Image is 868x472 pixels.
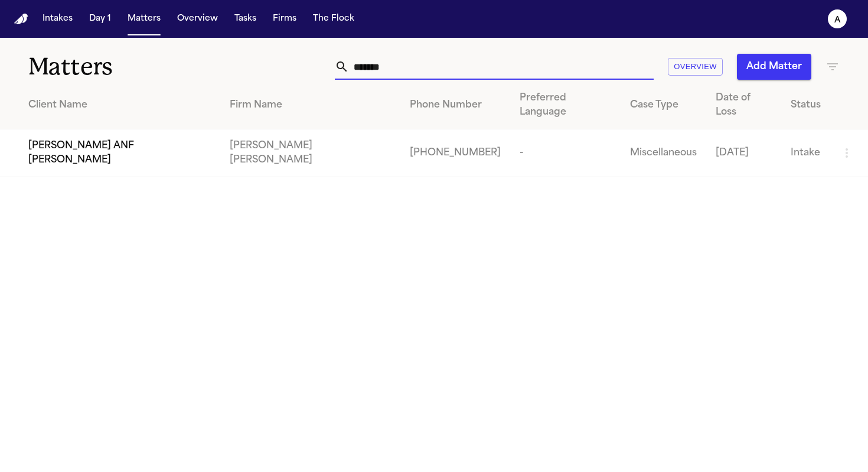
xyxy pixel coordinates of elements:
button: Firms [268,8,301,30]
img: Finch Logo [14,14,28,25]
div: Phone Number [410,98,501,112]
button: Matters [123,8,165,30]
button: Tasks [230,8,261,30]
button: Add Matter [737,54,811,80]
a: Home [14,14,28,25]
td: [DATE] [706,129,781,177]
button: Overview [172,8,223,30]
td: [PHONE_NUMBER] [400,129,510,177]
div: Case Type [630,98,697,112]
div: Status [791,98,821,112]
td: Miscellaneous [621,129,706,177]
td: [PERSON_NAME] [PERSON_NAME] [220,129,400,177]
button: Intakes [38,8,77,30]
div: Date of Loss [716,91,772,119]
button: Day 1 [84,8,116,30]
button: Overview [668,58,723,76]
span: [PERSON_NAME] ANF [PERSON_NAME] [28,139,211,167]
div: Client Name [28,98,211,112]
td: Intake [781,129,830,177]
h1: Matters [28,52,253,82]
div: Firm Name [230,98,391,112]
div: Preferred Language [520,91,612,119]
td: - [510,129,621,177]
button: The Flock [308,8,359,30]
